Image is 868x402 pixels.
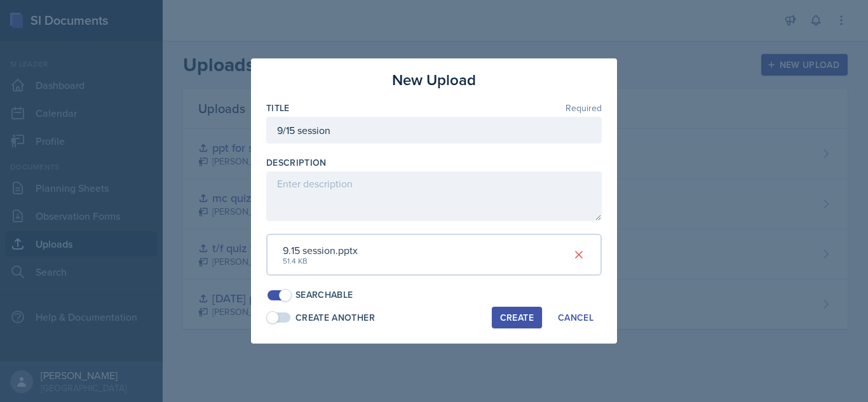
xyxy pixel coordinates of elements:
label: Title [266,102,290,114]
div: Searchable [295,288,353,302]
button: Cancel [550,307,602,328]
div: Create Another [295,311,375,325]
div: Create [500,312,534,323]
div: 51.4 KB [283,255,358,267]
label: Description [266,156,327,169]
div: Cancel [558,312,593,323]
button: Create [492,307,542,328]
h3: New Upload [392,69,476,91]
input: Enter title [266,117,602,144]
span: Required [566,104,602,112]
div: 9.15 session.pptx [283,243,358,258]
